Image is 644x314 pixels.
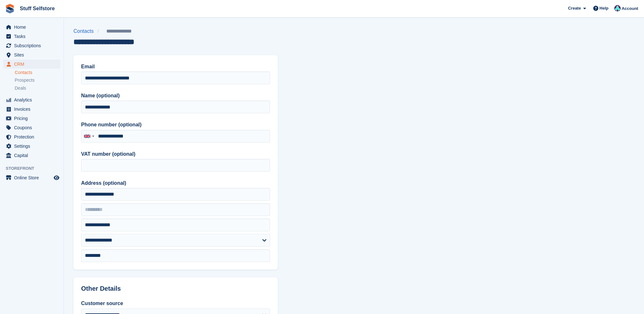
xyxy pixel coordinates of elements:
[3,50,60,59] a: menu
[81,150,270,158] label: VAT number (optional)
[14,23,52,32] span: Home
[14,114,52,123] span: Pricing
[3,41,60,50] a: menu
[73,27,97,35] a: Contacts
[53,174,60,182] a: Preview store
[15,70,60,76] a: Contacts
[81,63,270,71] label: Email
[3,60,60,69] a: menu
[3,114,60,123] a: menu
[81,121,270,129] label: Phone number (optional)
[3,142,60,151] a: menu
[14,41,52,50] span: Subscriptions
[14,60,52,69] span: CRM
[5,4,15,13] img: stora-icon-8386f47178a22dfd0bd8f6a31ec36ba5ce8667c1dd55bd0f319d3a0aa187defe.svg
[81,130,96,142] div: United Kingdom: +44
[14,142,52,151] span: Settings
[3,105,60,114] a: menu
[3,23,60,32] a: menu
[614,5,621,11] img: Simon Gardner
[14,173,52,182] span: Online Store
[3,151,60,160] a: menu
[14,105,52,114] span: Invoices
[15,77,34,83] span: Prospects
[15,85,26,91] span: Deals
[14,32,52,41] span: Tasks
[6,165,64,172] span: Storefront
[14,151,52,160] span: Capital
[600,5,609,11] span: Help
[17,3,57,14] a: Stuff Selfstore
[73,27,151,35] nav: breadcrumbs
[15,77,60,84] a: Prospects
[15,85,60,92] a: Deals
[81,179,270,187] label: Address (optional)
[3,173,60,182] a: menu
[14,123,52,132] span: Coupons
[3,95,60,104] a: menu
[81,285,270,292] h2: Other Details
[3,32,60,41] a: menu
[81,92,270,100] label: Name (optional)
[3,132,60,141] a: menu
[81,300,270,307] label: Customer source
[14,95,52,104] span: Analytics
[622,5,638,12] span: Account
[3,123,60,132] a: menu
[14,132,52,141] span: Protection
[14,50,52,59] span: Sites
[568,5,581,11] span: Create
